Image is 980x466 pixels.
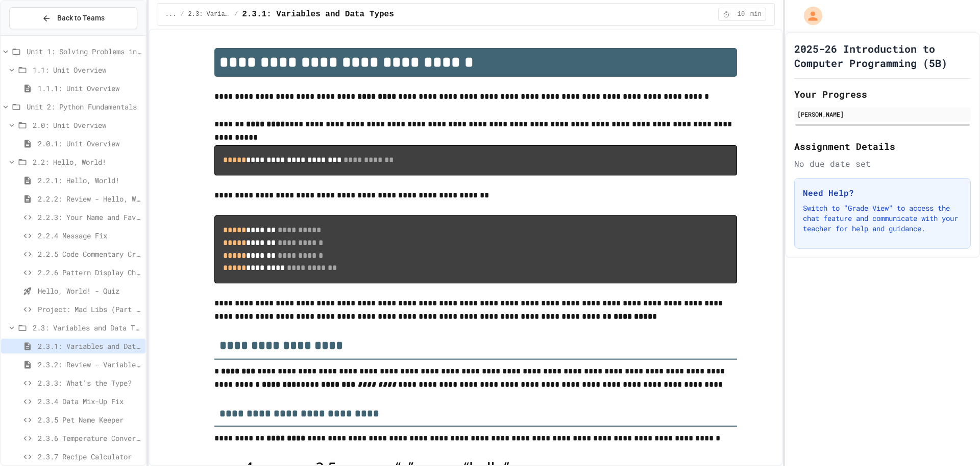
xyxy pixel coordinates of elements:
[57,13,105,24] span: Back to Teams
[38,138,141,149] span: 2.0.1: Unit Overview
[9,7,137,29] button: Back to Teams
[38,193,141,204] span: 2.2.2: Review - Hello, World!
[234,10,238,18] span: /
[27,46,141,57] span: Unit 1: Solving Problems in Computer Science
[242,8,394,20] span: 2.3.1: Variables and Data Types
[188,10,230,18] span: 2.3: Variables and Data Types
[803,187,962,199] h3: Need Help?
[165,10,177,18] span: ...
[38,304,141,315] span: Project: Mad Libs (Part 1)
[793,4,825,28] div: My Account
[794,158,971,170] div: No due date set
[38,378,141,388] span: 2.3.3: What's the Type?
[38,267,141,278] span: 2.2.6 Pattern Display Challenge
[38,414,141,425] span: 2.3.5 Pet Name Keeper
[38,285,141,296] span: Hello, World! - Quiz
[794,41,971,70] h1: 2025-26 Introduction to Computer Programming (5B)
[33,322,141,333] span: 2.3: Variables and Data Types
[38,83,141,94] span: 1.1.1: Unit Overview
[38,175,141,186] span: 2.2.1: Hello, World!
[750,10,762,18] span: min
[180,10,184,18] span: /
[38,249,141,259] span: 2.2.5 Code Commentary Creator
[38,230,141,241] span: 2.2.4 Message Fix
[797,109,968,119] div: [PERSON_NAME]
[33,157,141,167] span: 2.2: Hello, World!
[38,212,141,223] span: 2.2.3: Your Name and Favorite Movie
[794,139,971,153] h2: Assignment Details
[27,101,141,112] span: Unit 2: Python Fundamentals
[733,10,749,18] span: 10
[38,433,141,443] span: 2.3.6 Temperature Converter
[33,64,141,75] span: 1.1: Unit Overview
[38,359,141,370] span: 2.3.2: Review - Variables and Data Types
[38,396,141,407] span: 2.3.4 Data Mix-Up Fix
[33,120,141,130] span: 2.0: Unit Overview
[803,203,962,234] p: Switch to "Grade View" to access the chat feature and communicate with your teacher for help and ...
[794,87,971,101] h2: Your Progress
[38,451,141,462] span: 2.3.7 Recipe Calculator
[38,341,141,351] span: 2.3.1: Variables and Data Types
